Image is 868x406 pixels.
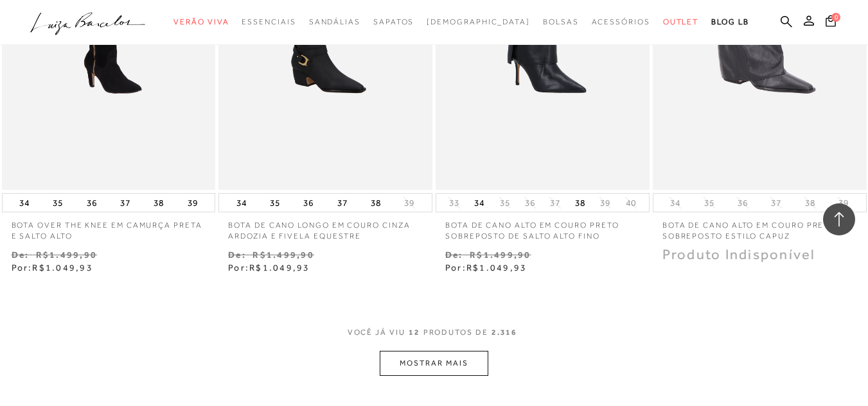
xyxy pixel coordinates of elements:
button: 38 [801,197,819,209]
button: 39 [596,197,614,209]
small: R$1.499,90 [36,250,97,260]
button: 34 [470,194,488,212]
span: 0 [831,13,840,22]
span: R$1.049,93 [466,262,527,273]
button: 38 [367,194,385,212]
button: 34 [233,194,251,212]
button: 34 [15,194,33,212]
a: categoryNavScreenReaderText [592,10,650,34]
span: Produto Indisponível [662,246,816,262]
a: BOTA OVER THE KNEE EM CAMURÇA PRETA E SALTO ALTO [2,212,216,242]
a: BOTA DE CANO ALTO EM COURO PRETO SOBREPOSTO ESTILO CAPUZ [653,212,867,242]
button: 38 [150,194,168,212]
a: categoryNavScreenReaderText [173,10,229,34]
a: categoryNavScreenReaderText [373,10,414,34]
button: 35 [266,194,284,212]
small: R$1.499,90 [470,250,531,260]
small: De: [12,250,30,260]
a: noSubCategoriesText [427,10,530,34]
span: VOCê JÁ VIU [348,327,405,338]
button: 38 [571,194,589,212]
button: 37 [333,194,351,212]
span: BLOG LB [711,17,748,26]
span: 12 [409,327,420,351]
span: Por: [445,262,527,273]
span: 2.316 [492,327,518,351]
small: De: [228,250,246,260]
a: BOTA DE CANO LONGO EM COURO CINZA ARDOZIA E FIVELA EQUESTRE [218,212,432,242]
span: Por: [228,262,310,273]
button: 35 [49,194,67,212]
span: R$1.049,93 [32,262,93,273]
button: 36 [83,194,101,212]
button: 39 [400,197,418,209]
span: Bolsas [543,17,579,26]
a: categoryNavScreenReaderText [663,10,699,34]
button: 37 [546,197,564,209]
small: De: [445,250,463,260]
button: 33 [445,197,463,209]
span: Verão Viva [173,17,229,26]
button: 36 [299,194,317,212]
button: 37 [767,197,785,209]
a: categoryNavScreenReaderText [242,10,296,34]
button: 37 [116,194,134,212]
button: 0 [822,14,840,31]
small: R$1.499,90 [252,250,314,260]
button: 35 [496,197,514,209]
span: R$1.049,93 [249,262,310,273]
span: Sapatos [373,17,414,26]
a: categoryNavScreenReaderText [543,10,579,34]
button: MOSTRAR MAIS [380,351,488,376]
span: PRODUTOS DE [423,327,488,338]
span: Acessórios [592,17,650,26]
button: 40 [622,197,640,209]
button: 34 [666,197,684,209]
a: categoryNavScreenReaderText [309,10,360,34]
button: 39 [184,194,202,212]
span: [DEMOGRAPHIC_DATA] [427,17,530,26]
button: 39 [835,197,853,209]
button: 36 [734,197,752,209]
a: BOTA DE CANO ALTO EM COURO PRETO SOBREPOSTO DE SALTO ALTO FINO [436,212,650,242]
span: Outlet [663,17,699,26]
span: Sandálias [309,17,360,26]
span: Essenciais [242,17,296,26]
button: 35 [700,197,718,209]
button: 36 [521,197,539,209]
span: Por: [12,262,93,273]
a: BLOG LB [711,10,748,34]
